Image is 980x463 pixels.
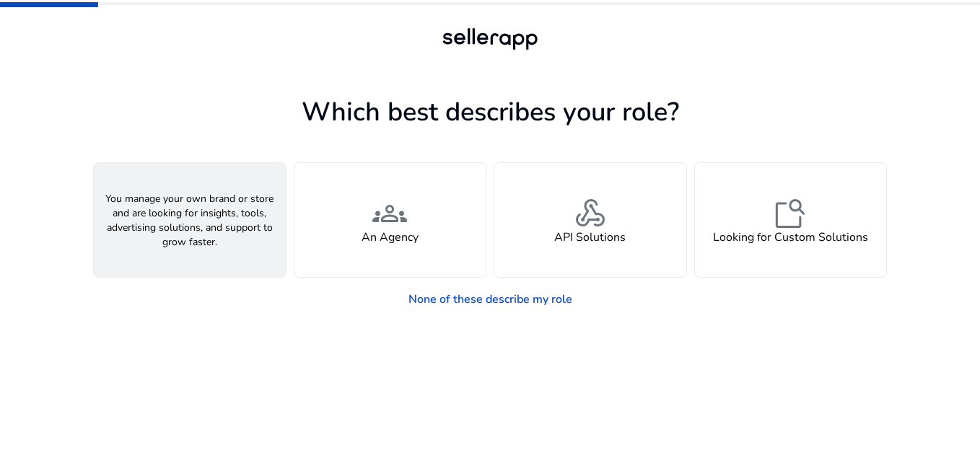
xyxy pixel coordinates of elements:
[554,231,626,244] h4: API Solutions
[144,84,155,95] img: tab_keywords_by_traffic_grey.svg
[713,231,868,244] h4: Looking for Custom Solutions
[40,23,71,35] div: v 4.0.25
[55,85,129,94] div: Domain Overview
[23,38,35,49] img: website_grey.svg
[159,85,243,94] div: Keywords by Traffic
[573,196,608,231] span: webhook
[362,231,419,244] h4: An Agency
[38,38,159,49] div: Domain: [DOMAIN_NAME]
[694,162,888,278] button: feature_searchLooking for Custom Solutions
[773,196,808,231] span: feature_search
[397,285,584,314] a: None of these describe my role
[23,23,35,35] img: logo_orange.svg
[93,97,887,128] h1: Which best describes your role?
[93,162,286,278] button: You manage your own brand or store and are looking for insights, tools, advertising solutions, an...
[294,162,487,278] button: groupsAn Agency
[39,84,51,95] img: tab_domain_overview_orange.svg
[372,196,407,231] span: groups
[494,162,687,278] button: webhookAPI Solutions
